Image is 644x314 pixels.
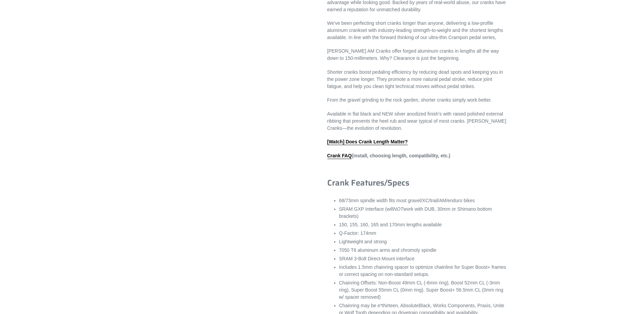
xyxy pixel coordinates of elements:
li: Chainring Offsets: Non-Boost 49mm CL (-6mm ring), Boost 52mm CL (-3mm ring), Super Boost 55mm CL ... [339,279,507,301]
li: 68/73mm spindle width fits most gravel/XC/trail/AM/enduro bikes [339,197,507,204]
p: Shorter cranks boost pedaling efficiency by reducing dead spots and keeping you in the power zone... [327,69,507,90]
strong: (install, choosing length, compatibility, etc.) [327,153,450,159]
a: Crank FAQ [327,153,352,159]
li: SRAM GXP Interface (will work with DUB, 30mm or Shimano bottom brackets) [339,206,507,220]
p: From the gravel grinding to the rock garden, shorter cranks simply work better. [327,97,507,104]
p: Available in flat black and NEW silver anodized finish's with raised polished external ribbing th... [327,110,507,132]
li: 7050 T6 aluminum arms and chromoly spindle [339,247,507,254]
li: 150, 155, 160, 165 and 170mm lengths available [339,221,507,228]
p: [PERSON_NAME] AM Cranks offer forged aluminum cranks in lengths all the way down to 150-millimete... [327,48,507,62]
h3: Crank Features/Specs [327,178,507,188]
li: Lightweight and strong [339,238,507,245]
li: Includes 1.5mm chainring spacer to optimize chainline for Super Boost+ frames or correct spacing ... [339,264,507,278]
a: [Watch] Does Crank Length Matter? [327,139,408,145]
em: NOT [393,206,404,212]
li: Q-Factor: 174mm [339,230,507,237]
li: SRAM 3-Bolt Direct-Mount interface [339,255,507,262]
p: We've been perfecting short cranks longer than anyone, delivering a low-profile aluminum crankset... [327,20,507,41]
